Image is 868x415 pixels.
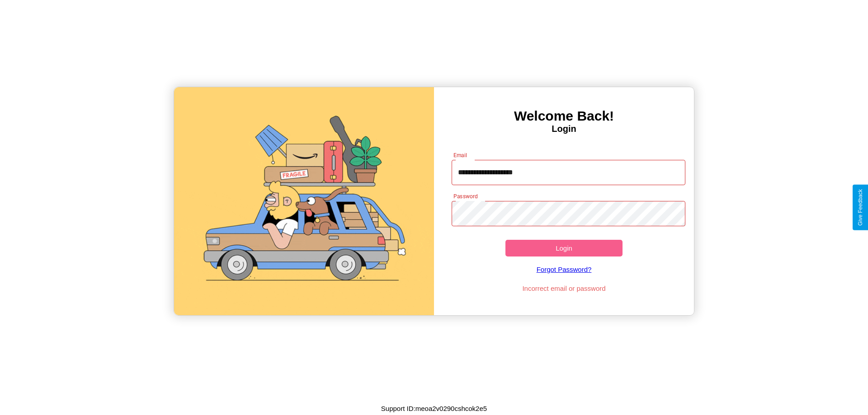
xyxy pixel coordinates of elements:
div: Give Feedback [857,189,863,226]
img: gif [174,87,434,315]
h4: Login [434,124,694,134]
button: Login [505,240,623,256]
h3: Welcome Back! [434,108,694,124]
label: Email [453,151,467,159]
p: Incorrect email or password [447,282,681,294]
p: Support ID: meoa2v0290cshcok2e5 [381,402,487,415]
label: Password [453,192,477,200]
a: Forgot Password? [447,256,681,282]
